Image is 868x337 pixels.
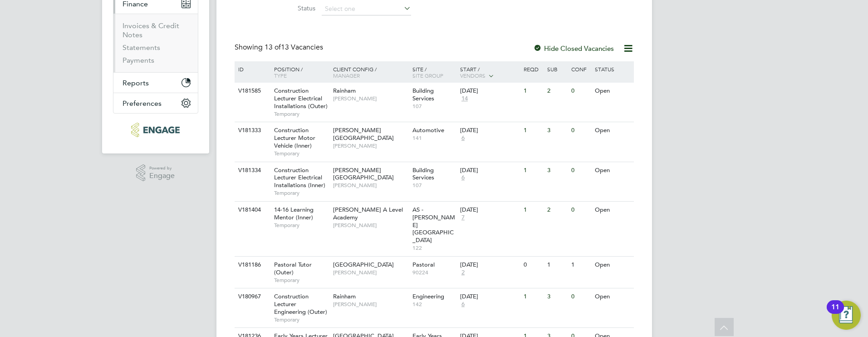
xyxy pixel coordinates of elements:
[412,261,435,268] span: Pastoral
[545,162,569,179] div: 3
[113,93,198,113] button: Preferences
[412,182,456,189] span: 107
[521,83,545,99] div: 1
[274,72,287,79] span: Type
[545,257,569,273] div: 1
[123,79,149,87] span: Reports
[236,83,268,99] div: V181585
[274,316,329,323] span: Temporary
[412,269,456,276] span: 90224
[123,56,154,64] a: Payments
[569,288,593,305] div: 0
[412,206,455,244] span: AS - [PERSON_NAME][GEOGRAPHIC_DATA]
[460,269,466,277] span: 2
[333,222,408,229] span: [PERSON_NAME]
[263,4,315,12] label: Status
[521,202,545,218] div: 1
[593,202,632,218] div: Open
[333,292,356,300] span: Rainham
[123,99,162,108] span: Preferences
[521,122,545,139] div: 1
[460,87,519,95] div: [DATE]
[331,61,410,83] div: Client Config /
[458,61,521,84] div: Start /
[236,162,268,179] div: V181334
[460,293,519,301] div: [DATE]
[274,292,327,316] span: Construction Lecturer Engineering (Outer)
[236,257,268,273] div: V181186
[412,292,444,300] span: Engineering
[267,61,331,83] div: Position /
[460,127,519,134] div: [DATE]
[460,95,469,103] span: 14
[333,206,403,221] span: [PERSON_NAME] A Level Academy
[123,43,160,52] a: Statements
[412,301,456,308] span: 142
[265,43,323,52] span: 13 Vacancies
[460,72,485,79] span: Vendors
[333,72,360,79] span: Manager
[545,202,569,218] div: 2
[460,134,466,142] span: 6
[333,87,356,94] span: Rainham
[236,202,268,218] div: V181404
[274,222,329,229] span: Temporary
[274,166,325,189] span: Construction Lecturer Electrical Installations (Inner)
[123,21,179,39] a: Invoices & Credit Notes
[412,166,434,182] span: Building Services
[235,43,325,52] div: Showing
[460,261,519,269] div: [DATE]
[274,126,315,149] span: Construction Lecturer Motor Vehicle (Inner)
[545,83,569,99] div: 2
[569,202,593,218] div: 0
[521,288,545,305] div: 1
[412,87,434,102] span: Building Services
[545,288,569,305] div: 3
[333,166,394,182] span: [PERSON_NAME][GEOGRAPHIC_DATA]
[333,142,408,149] span: [PERSON_NAME]
[521,257,545,273] div: 0
[274,277,329,284] span: Temporary
[412,126,444,134] span: Automotive
[149,164,175,172] span: Powered by
[131,123,180,137] img: huntereducation-logo-retina.png
[569,61,593,77] div: Conf
[149,172,175,180] span: Engage
[412,103,456,110] span: 107
[460,174,466,182] span: 6
[274,261,312,276] span: Pastoral Tutor (Outer)
[593,288,632,305] div: Open
[569,83,593,99] div: 0
[274,189,329,197] span: Temporary
[322,3,411,15] input: Select one
[831,307,839,319] div: 11
[333,95,408,102] span: [PERSON_NAME]
[460,214,466,222] span: 7
[113,73,198,93] button: Reports
[545,122,569,139] div: 3
[333,261,394,268] span: [GEOGRAPHIC_DATA]
[460,167,519,174] div: [DATE]
[569,122,593,139] div: 0
[569,162,593,179] div: 0
[521,61,545,77] div: Reqd
[136,164,175,182] a: Powered byEngage
[593,257,632,273] div: Open
[412,244,456,252] span: 122
[113,123,198,137] a: Go to home page
[333,269,408,276] span: [PERSON_NAME]
[593,162,632,179] div: Open
[274,87,328,110] span: Construction Lecturer Electrical Installations (Outer)
[460,206,519,214] div: [DATE]
[274,150,329,157] span: Temporary
[265,43,281,52] span: 13 of
[593,122,632,139] div: Open
[533,44,614,53] label: Hide Closed Vacancies
[412,72,443,79] span: Site Group
[333,301,408,308] span: [PERSON_NAME]
[545,61,569,77] div: Sub
[236,288,268,305] div: V180967
[333,126,394,142] span: [PERSON_NAME][GEOGRAPHIC_DATA]
[236,61,268,77] div: ID
[274,110,329,118] span: Temporary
